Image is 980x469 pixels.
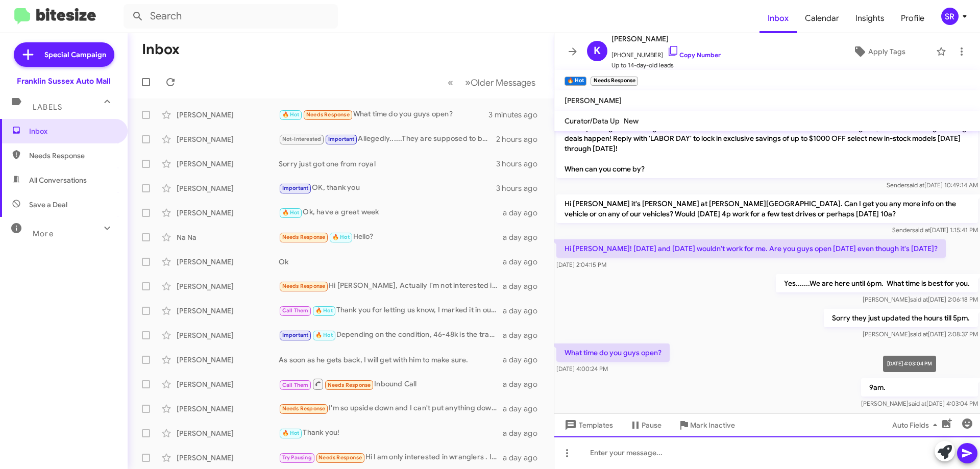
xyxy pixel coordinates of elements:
[565,77,586,86] small: 🔥 Hot
[315,332,333,338] span: 🔥 Hot
[306,111,350,118] span: Needs Response
[177,208,279,218] div: [PERSON_NAME]
[282,209,300,216] span: 🔥 Hot
[279,329,503,341] div: Depending on the condition, 46-48k is the trade value of your 2500.
[442,72,459,93] button: Previous
[142,41,180,58] h1: Inbox
[442,72,542,93] nav: Page navigation example
[29,175,87,185] span: All Conversations
[884,416,949,434] button: Auto Fields
[503,379,546,389] div: a day ago
[893,4,933,33] a: Profile
[282,332,309,338] span: Important
[906,181,924,189] span: said at
[282,430,300,436] span: 🔥 Hot
[29,151,116,161] span: Needs Response
[279,109,488,120] div: What time do you guys open?
[279,257,503,267] div: Ok
[910,295,928,303] span: said at
[621,416,670,434] button: Pause
[624,116,639,126] span: New
[279,403,503,414] div: I'm so upside down and I can't put anything down plus I can't go over 650 a month
[797,4,847,33] a: Calendar
[826,42,931,61] button: Apply Tags
[556,343,670,362] p: What time do you guys open?
[503,428,546,438] div: a day ago
[861,400,978,407] span: [PERSON_NAME] [DATE] 4:03:04 PM
[611,60,721,70] span: Up to 14-day-old leads
[177,330,279,340] div: [PERSON_NAME]
[471,77,535,88] span: Older Messages
[667,51,721,59] a: Copy Number
[33,103,62,112] span: Labels
[496,159,546,169] div: 3 hours ago
[554,416,621,434] button: Templates
[759,4,797,33] a: Inbox
[279,207,503,218] div: Ok, have a great week
[496,134,546,144] div: 2 hours ago
[328,382,371,388] span: Needs Response
[177,183,279,193] div: [PERSON_NAME]
[933,8,969,25] button: SR
[503,208,546,218] div: a day ago
[332,234,350,240] span: 🔥 Hot
[177,404,279,414] div: [PERSON_NAME]
[279,182,496,194] div: OK, thank you
[17,76,111,86] div: Franklin Sussex Auto Mall
[941,8,959,25] div: SR
[177,134,279,144] div: [PERSON_NAME]
[909,400,926,407] span: said at
[282,234,326,240] span: Needs Response
[910,330,928,338] span: said at
[594,43,601,59] span: K
[863,295,978,303] span: [PERSON_NAME] [DATE] 2:06:18 PM
[177,110,279,120] div: [PERSON_NAME]
[448,76,453,89] span: «
[177,257,279,267] div: [PERSON_NAME]
[14,42,114,67] a: Special Campaign
[465,76,471,89] span: »
[177,453,279,463] div: [PERSON_NAME]
[883,356,936,372] div: [DATE] 4:03:04 PM
[847,4,893,33] a: Insights
[282,307,309,314] span: Call Them
[177,379,279,389] div: [PERSON_NAME]
[279,427,503,439] div: Thank you!
[279,231,503,243] div: Hello?
[282,283,326,289] span: Needs Response
[503,306,546,316] div: a day ago
[556,261,606,268] span: [DATE] 2:04:15 PM
[177,428,279,438] div: [PERSON_NAME]
[776,274,978,292] p: Yes.......We are here until 6pm. What time is best for you.
[177,355,279,365] div: [PERSON_NAME]
[503,453,546,463] div: a day ago
[556,88,978,178] p: Hi [PERSON_NAME] it's [PERSON_NAME], Sales Manager at [GEOGRAPHIC_DATA]. Thanks again for reachin...
[556,194,978,223] p: Hi [PERSON_NAME] it's [PERSON_NAME] at [PERSON_NAME][GEOGRAPHIC_DATA]. Can I get you any more inf...
[282,382,309,388] span: Call Them
[29,126,116,136] span: Inbox
[177,281,279,291] div: [PERSON_NAME]
[496,183,546,193] div: 3 hours ago
[279,280,503,292] div: Hi [PERSON_NAME], Actually I'm not interested in a vehicle I had a question about the job opening...
[328,136,355,142] span: Important
[565,96,622,105] span: [PERSON_NAME]
[279,378,503,390] div: Inbound Call
[503,355,546,365] div: a day ago
[279,452,503,463] div: Hi l am only interested in wranglers . I will check out what you have on line before I come in . ...
[611,33,721,45] span: [PERSON_NAME]
[868,42,905,61] span: Apply Tags
[124,4,338,29] input: Search
[282,454,312,461] span: Try Pausing
[459,72,542,93] button: Next
[503,281,546,291] div: a day ago
[279,133,496,145] div: Allegedly......They are supposed to be here already.
[642,416,661,434] span: Pause
[503,232,546,242] div: a day ago
[892,416,941,434] span: Auto Fields
[912,226,930,234] span: said at
[503,404,546,414] div: a day ago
